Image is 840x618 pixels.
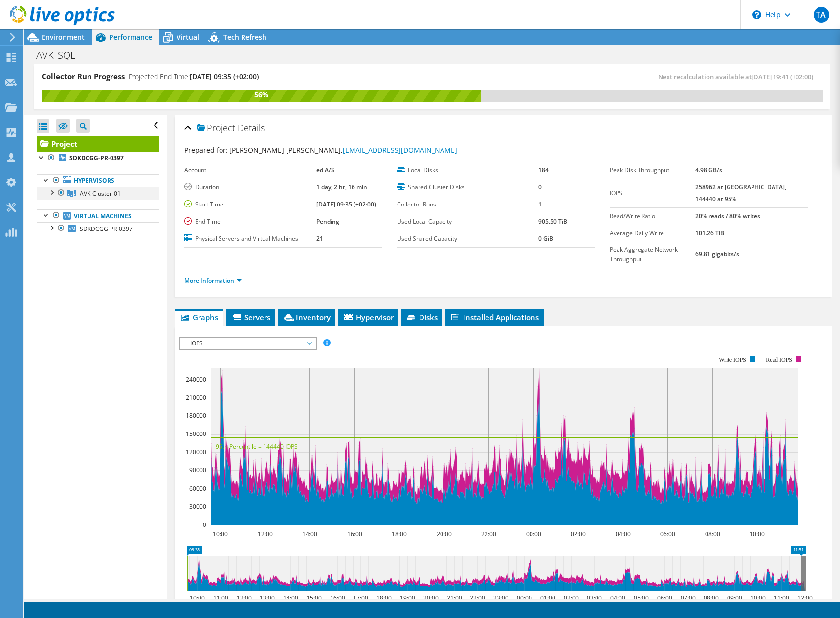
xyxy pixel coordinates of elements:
span: Inventory [283,312,331,322]
b: 21 [316,234,323,243]
a: AVK-Cluster-01 [37,187,159,200]
a: Project [37,136,159,152]
text: Write IOPS [719,356,746,363]
text: 11:00 [213,594,228,602]
span: Servers [231,312,270,322]
text: 02:00 [570,530,585,538]
a: Hypervisors [37,174,159,187]
text: 180000 [186,412,206,420]
label: Account [184,165,316,175]
span: Installed Applications [450,312,539,322]
text: 60000 [189,484,206,493]
text: 19:00 [399,594,415,602]
label: Local Disks [397,165,539,175]
text: 90000 [189,466,206,474]
span: Disks [406,312,438,322]
label: IOPS [610,188,695,198]
span: Virtual [177,32,199,42]
label: Start Time [184,200,316,209]
span: Performance [109,32,152,42]
text: 10:00 [749,530,764,538]
text: 10:00 [212,530,227,538]
b: 258962 at [GEOGRAPHIC_DATA], 144440 at 95% [695,183,786,203]
span: [PERSON_NAME] [PERSON_NAME], [229,145,457,155]
text: 20:00 [436,530,451,538]
text: 06:00 [657,594,672,602]
text: 05:00 [633,594,648,602]
text: 07:00 [680,594,695,602]
text: 01:00 [540,594,555,602]
text: 14:00 [302,530,317,538]
text: 210000 [186,393,206,402]
text: 00:00 [526,530,541,538]
text: 14:00 [283,594,298,602]
b: 1 day, 2 hr, 16 min [316,183,367,191]
text: 04:00 [610,594,625,602]
span: Tech Refresh [223,32,266,42]
b: 905.50 TiB [538,217,567,226]
label: Duration [184,183,316,192]
span: [DATE] 09:35 (+02:00) [190,72,259,81]
text: 240000 [186,375,206,384]
text: 08:00 [703,594,718,602]
text: 15:00 [306,594,321,602]
label: Used Shared Capacity [397,234,539,244]
text: 06:00 [660,530,675,538]
text: 95th Percentile = 144440 IOPS [216,442,298,451]
text: 0 [203,521,206,529]
span: Project [197,123,235,133]
b: Pending [316,217,339,226]
span: Next recalculation available at [658,72,818,81]
span: AVK-Cluster-01 [80,189,121,198]
span: [DATE] 19:41 (+02:00) [752,72,813,81]
text: 12:00 [236,594,251,602]
text: 12:00 [797,594,812,602]
label: Peak Disk Throughput [610,165,695,175]
label: Peak Aggregate Network Throughput [610,245,695,264]
text: 00:00 [516,594,531,602]
b: 0 GiB [538,234,553,243]
text: 23:00 [493,594,508,602]
text: 09:00 [727,594,742,602]
text: 30000 [189,503,206,511]
text: 21:00 [446,594,462,602]
a: Virtual Machines [37,209,159,222]
span: SDKDCGG-PR-0397 [80,225,133,233]
text: 18:00 [391,530,406,538]
a: [EMAIL_ADDRESS][DOMAIN_NAME] [343,145,457,155]
span: IOPS [185,338,311,349]
text: 03:00 [586,594,601,602]
b: 0 [538,183,542,191]
text: 22:00 [481,530,496,538]
b: 101.26 TiB [695,229,724,237]
text: 16:00 [347,530,362,538]
span: TA [814,7,829,23]
label: Used Local Capacity [397,217,539,227]
text: Read IOPS [766,356,792,363]
b: 184 [538,166,549,174]
text: 08:00 [705,530,720,538]
text: 18:00 [376,594,391,602]
text: 13:00 [259,594,274,602]
span: Hypervisor [343,312,394,322]
label: Prepared for: [184,145,228,155]
label: Average Daily Write [610,229,695,238]
a: SDKDCGG-PR-0397 [37,152,159,164]
b: 20% reads / 80% writes [695,212,760,220]
b: ed A/S [316,166,334,174]
text: 16:00 [330,594,345,602]
text: 02:00 [563,594,578,602]
svg: \n [752,10,761,19]
b: 69.81 gigabits/s [695,250,739,258]
label: Collector Runs [397,200,539,209]
text: 17:00 [353,594,368,602]
b: 1 [538,200,542,208]
h1: AVK_SQL [32,50,90,61]
label: End Time [184,217,316,227]
text: 150000 [186,430,206,438]
label: Read/Write Ratio [610,211,695,221]
b: 4.98 GB/s [695,166,722,174]
a: SDKDCGG-PR-0397 [37,222,159,235]
text: 11:00 [774,594,789,602]
b: [DATE] 09:35 (+02:00) [316,200,376,208]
